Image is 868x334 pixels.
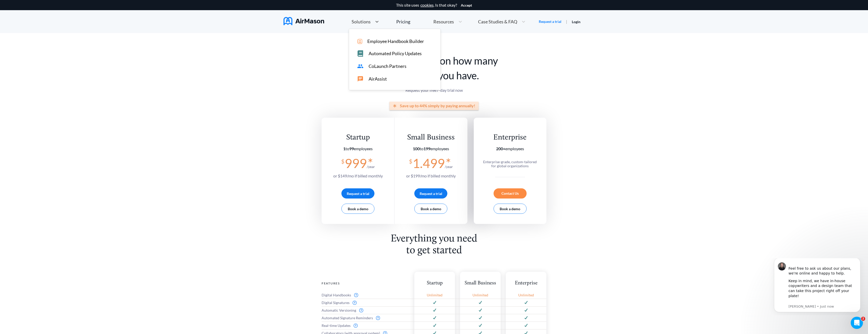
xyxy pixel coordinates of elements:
[433,19,454,24] span: Resources
[861,317,865,321] span: 2
[322,53,546,83] h1: Pricing is based on how many employees you have.
[413,146,430,151] span: to
[525,301,528,304] img: svg+xml;base64,PD94bWwgdmVyc2lvbj0iMS4wIiBlbmNvZGluZz0idXRmLTgiPz4KPHN2ZyB3aWR0aD0iMTJweCIgaGVpZ2...
[433,324,436,327] img: svg+xml;base64,PD94bWwgdmVyc2lvbj0iMS4wIiBlbmNvZGluZz0idXRmLTgiPz4KPHN2ZyB3aWR0aD0iMTJweCIgaGVpZ2...
[433,316,436,320] img: svg+xml;base64,PD94bWwgdmVyc2lvbj0iMS4wIiBlbmNvZGluZz0idXRmLTgiPz4KPHN2ZyB3aWR0aD0iMTJweCIgaGVpZ2...
[354,324,358,328] img: svg+xml;base64,PD94bWwgdmVyc2lvbj0iMS4wIiBlbmNvZGluZz0idXRmLTgiPz4KPHN2ZyB3aWR0aD0iMTZweCIgaGVpZ2...
[433,301,436,304] img: svg+xml;base64,PD94bWwgdmVyc2lvbj0iMS4wIiBlbmNvZGluZz0idXRmLTgiPz4KPHN2ZyB3aWR0aD0iMTJweCIgaGVpZ2...
[343,146,354,151] span: to
[333,173,383,178] span: or $ 149 /mo if billed monthly
[345,156,367,171] span: 999
[353,301,357,305] img: svg+xml;base64,PD94bWwgdmVyc2lvbj0iMS4wIiBlbmNvZGluZz0idXRmLTgiPz4KPHN2ZyB3aWR0aD0iMTZweCIgaGVpZ2...
[367,39,424,44] span: Employee Handbook Builder
[461,3,472,7] button: Accept cookies
[349,146,354,151] b: 99
[400,103,475,108] span: Save up to 44% simply by paying annually!
[479,301,482,304] img: svg+xml;base64,PD94bWwgdmVyc2lvbj0iMS4wIiBlbmNvZGluZz0idXRmLTgiPz4KPHN2ZyB3aWR0aD0iMTJweCIgaGVpZ2...
[343,146,345,151] b: 1
[525,309,528,312] img: svg+xml;base64,PD94bWwgdmVyc2lvbj0iMS4wIiBlbmNvZGluZz0idXRmLTgiPz4KPHN2ZyB3aWR0aD0iMTJweCIgaGVpZ2...
[387,233,481,256] h2: Everything you need to get started
[376,316,380,320] img: svg+xml;base64,PD94bWwgdmVyc2lvbj0iMS4wIiBlbmNvZGluZz0idXRmLTgiPz4KPHN2ZyB3aWR0aD0iMTZweCIgaGVpZ2...
[427,293,443,297] span: Unlimited
[460,280,501,287] div: Small Business
[472,293,488,297] span: Unlimited
[413,146,420,151] b: 100
[22,3,90,18] div: Feel free to ask us about our plans, we're online and happy to help.
[414,280,455,287] div: Startup
[539,19,561,24] a: Request a trial
[283,17,324,25] img: AirMason Logo
[766,258,868,315] iframe: Intercom notifications message
[414,188,447,199] button: Request a trial
[496,146,505,151] b: 200+
[483,160,537,168] span: Enterprise-grade, custom-tailored for global organizations
[11,4,20,12] img: Profile image for Holly
[322,293,351,297] span: Digital Handbooks
[518,293,534,297] span: Unlimited
[572,20,580,24] a: Login
[354,293,358,297] img: svg+xml;base64,PD94bWwgdmVyc2lvbj0iMS4wIiBlbmNvZGluZz0idXRmLTgiPz4KPHN2ZyB3aWR0aD0iMTZweCIgaGVpZ2...
[494,204,527,214] button: Book a demo
[322,301,350,305] span: Digital Signatures
[406,146,456,151] section: employees
[322,88,546,93] p: Request your free 7 -day trial now
[22,20,90,45] div: Keep in mind, we have in-house copywriters and a design team that can take this project right off...
[479,316,482,320] img: svg+xml;base64,PD94bWwgdmVyc2lvbj0iMS4wIiBlbmNvZGluZz0idXRmLTgiPz4KPHN2ZyB3aWR0aD0iMTJweCIgaGVpZ2...
[22,3,90,45] div: Message content
[369,64,406,69] span: CoLaunch Partners
[423,146,430,151] b: 199
[322,308,356,312] span: Automatic Versioning
[322,316,373,320] span: Automated Signature Reminders
[396,19,410,24] div: Pricing
[322,324,351,328] span: Real-time Updates
[341,156,344,164] span: $
[409,156,412,164] span: $
[406,173,456,178] span: or $ 199 /mo if billed monthly
[333,133,383,142] div: Startup
[369,76,387,82] span: AirAssist
[352,19,371,24] span: Solutions
[851,317,863,329] iframe: Intercom live chat
[566,19,567,24] span: |
[359,308,363,312] img: svg+xml;base64,PD94bWwgdmVyc2lvbj0iMS4wIiBlbmNvZGluZz0idXRmLTgiPz4KPHN2ZyB3aWR0aD0iMTZweCIgaGVpZ2...
[414,204,447,214] button: Book a demo
[22,46,90,51] p: Message from Holly, sent Just now
[478,19,517,24] span: Case Studies & FAQ
[413,156,445,171] span: 1.499
[341,204,374,214] button: Book a demo
[420,3,434,7] a: cookies
[433,309,436,312] img: svg+xml;base64,PD94bWwgdmVyc2lvbj0iMS4wIiBlbmNvZGluZz0idXRmLTgiPz4KPHN2ZyB3aWR0aD0iMTJweCIgaGVpZ2...
[479,324,482,327] img: svg+xml;base64,PD94bWwgdmVyc2lvbj0iMS4wIiBlbmNvZGluZz0idXRmLTgiPz4KPHN2ZyB3aWR0aD0iMTJweCIgaGVpZ2...
[333,146,383,151] section: employees
[525,324,528,327] img: svg+xml;base64,PD94bWwgdmVyc2lvbj0iMS4wIiBlbmNvZGluZz0idXRmLTgiPz4KPHN2ZyB3aWR0aD0iMTJweCIgaGVpZ2...
[481,133,539,142] div: Enterprise
[369,51,422,56] span: Automated Policy Updates
[525,316,528,320] img: svg+xml;base64,PD94bWwgdmVyc2lvbj0iMS4wIiBlbmNvZGluZz0idXRmLTgiPz4KPHN2ZyB3aWR0aD0iMTJweCIgaGVpZ2...
[396,17,410,26] a: Pricing
[406,133,456,142] div: Small Business
[479,309,482,312] img: svg+xml;base64,PD94bWwgdmVyc2lvbj0iMS4wIiBlbmNvZGluZz0idXRmLTgiPz4KPHN2ZyB3aWR0aD0iMTJweCIgaGVpZ2...
[322,280,409,287] div: Features
[341,188,374,199] button: Request a trial
[506,280,546,287] div: Enterprise
[481,146,539,151] section: employees
[357,39,362,44] img: icon
[494,188,527,199] div: Contact Us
